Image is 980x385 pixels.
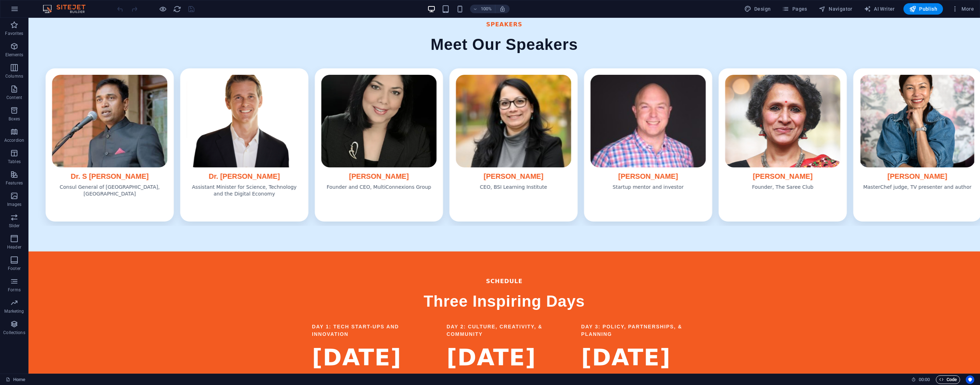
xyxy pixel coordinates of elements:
button: More [949,3,977,15]
h3: [PERSON_NAME] [290,153,406,164]
p: Slider [9,223,20,229]
h4: Day 2: Culture, Creativity, & Community [418,305,533,320]
div: Schedule [283,259,668,268]
p: Columns [5,73,23,79]
i: On resize automatically adjust zoom level to fit chosen device. [499,6,506,12]
p: Elements [5,52,24,58]
button: AI Writer [861,3,898,15]
p: Content [6,95,22,100]
p: Favorites [5,31,23,36]
h2: Three Inspiring Days [283,272,668,295]
p: Founder, The Saree Club [694,166,809,173]
span: [DATE] [553,322,668,358]
h6: Session time [911,375,930,384]
p: Footer [8,266,21,271]
h4: Day 1: Tech Start-Ups and Innovation [283,305,399,320]
span: 00 00 [919,375,930,384]
button: 100% [470,5,495,13]
span: [DATE] [283,322,399,358]
img: Poornima Menon [694,57,809,150]
span: Code [939,375,957,384]
span: [DATE] [418,322,533,358]
h3: Dr. S [PERSON_NAME] [21,153,136,164]
p: Tables [8,159,21,165]
div: Design (Ctrl+Alt+Y) [741,3,774,15]
span: Navigator [819,5,853,12]
span: Publish [909,5,937,12]
div: Speakers [283,2,668,11]
button: Design [741,3,774,15]
button: Navigator [816,3,855,15]
img: Sheba Nandkeolyar [290,57,406,150]
p: Assistant Minister for Science, Technology and the Digital Economy [156,166,271,180]
h4: Day 3: Policy, Partnerships, & Planning [553,305,668,320]
p: Images [7,202,22,207]
p: MasterChef judge, TV presenter and author [829,166,944,173]
button: Click here to leave preview mode and continue editing [158,5,167,13]
h6: 100% [481,5,492,13]
h3: [PERSON_NAME] [425,153,540,164]
button: Publish [903,3,943,15]
img: Audra Morrice [829,57,944,150]
img: Editor Logo [41,5,94,13]
span: : [924,377,925,382]
p: Consul General of [GEOGRAPHIC_DATA], [GEOGRAPHIC_DATA] [21,166,136,180]
p: CEO, BSI Learning Institute [425,166,540,173]
a: Click to cancel selection. Double-click to open Pages [6,375,25,384]
p: Accordion [4,137,24,143]
img: Kala Philip [425,57,540,150]
h3: [PERSON_NAME] [559,153,675,164]
button: reload [173,5,181,13]
p: Founder and CEO, MultiConnexions Group [290,166,406,173]
p: Features [6,180,23,186]
button: Code [936,375,960,384]
p: Collections [3,330,25,335]
button: Pages [779,3,810,15]
h3: [PERSON_NAME] [829,153,944,164]
p: Boxes [9,116,20,122]
img: Dr. S Janakiraman [21,57,136,150]
span: More [952,5,974,12]
img: James Stewart [559,57,675,150]
img: Dr. Andrew Charlton [156,57,271,150]
span: Design [744,5,771,12]
span: Pages [782,5,807,12]
span: AI Writer [864,5,895,12]
h2: Meet Our Speakers [283,15,668,38]
h3: [PERSON_NAME] [694,153,809,164]
p: Header [7,244,21,250]
h3: Dr. [PERSON_NAME] [156,153,271,164]
p: Forms [8,287,21,293]
p: Marketing [4,308,24,314]
i: Reload page [173,5,181,13]
p: Startup mentor and investor [559,166,675,173]
button: Usercentrics [966,375,974,384]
